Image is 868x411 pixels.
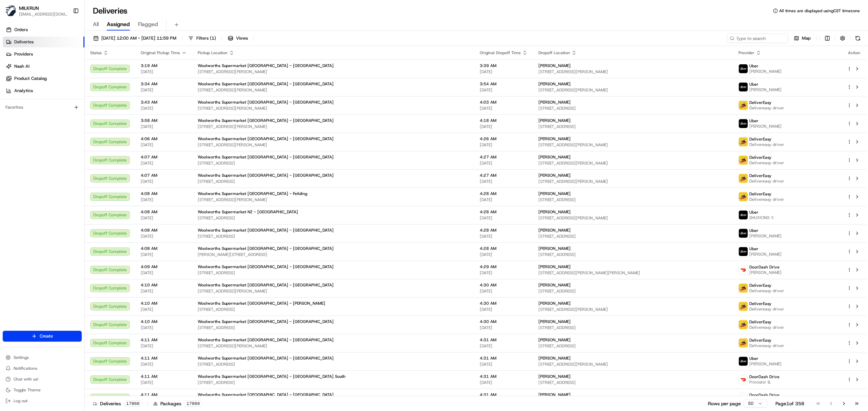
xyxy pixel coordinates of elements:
[749,69,782,74] span: [PERSON_NAME]
[739,156,748,165] img: delivereasy_logo.png
[3,3,70,19] button: MILKRUNMILKRUN[EMAIL_ADDRESS][DOMAIN_NAME]
[739,137,748,146] img: delivereasy_logo.png
[739,83,748,91] img: uber-new-logo.jpeg
[480,288,528,294] span: [DATE]
[480,319,528,324] span: 4:30 AM
[141,362,187,367] span: [DATE]
[14,63,29,69] span: Nash AI
[198,355,334,361] span: Woolworths Supermarket [GEOGRAPHIC_DATA] - [GEOGRAPHIC_DATA]
[538,264,571,269] span: [PERSON_NAME]
[538,100,571,105] span: [PERSON_NAME]
[480,191,528,196] span: 4:28 AM
[480,252,528,257] span: [DATE]
[538,215,728,221] span: [STREET_ADDRESS][PERSON_NAME]
[40,333,53,339] span: Create
[14,355,29,360] span: Settings
[749,87,782,92] span: [PERSON_NAME]
[3,385,82,395] button: Toggle Theme
[198,100,334,105] span: Woolworths Supermarket [GEOGRAPHIC_DATA] - [GEOGRAPHIC_DATA]
[19,5,39,12] span: MILKRUN
[124,401,142,407] div: 17866
[198,270,469,276] span: [STREET_ADDRESS]
[480,264,528,269] span: 4:29 AM
[739,284,748,293] img: delivereasy_logo.png
[538,288,728,294] span: [STREET_ADDRESS]
[739,229,748,238] img: uber-new-logo.jpeg
[141,355,187,361] span: 4:11 AM
[198,179,469,184] span: [STREET_ADDRESS]
[141,252,187,257] span: [DATE]
[198,81,334,87] span: Woolworths Supermarket [GEOGRAPHIC_DATA] - [GEOGRAPHIC_DATA]
[141,374,187,379] span: 4:11 AM
[480,69,528,74] span: [DATE]
[198,191,307,196] span: Woolworths Supermarket [GEOGRAPHIC_DATA] - Feilding
[210,35,216,41] span: ( 1 )
[791,34,814,43] button: Map
[198,374,346,379] span: Woolworths Supermarket [GEOGRAPHIC_DATA] - [GEOGRAPHIC_DATA] South
[538,118,571,123] span: [PERSON_NAME]
[141,124,187,129] span: [DATE]
[101,35,176,41] span: [DATE] 12:00 AM - [DATE] 11:59 PM
[480,246,528,251] span: 4:28 AM
[749,306,784,312] span: Delivereasy driver
[480,301,528,306] span: 4:30 AM
[141,246,187,251] span: 4:08 AM
[14,387,41,393] span: Toggle Theme
[480,392,528,397] span: 4:31 AM
[198,197,469,202] span: [STREET_ADDRESS][PERSON_NAME]
[138,20,158,28] span: Flagged
[153,400,202,407] div: Packages
[480,106,528,111] span: [DATE]
[141,380,187,385] span: [DATE]
[3,37,84,47] a: Deliveries
[739,211,748,219] img: uber-new-logo.jpeg
[198,246,334,251] span: Woolworths Supermarket [GEOGRAPHIC_DATA] - [GEOGRAPHIC_DATA]
[749,173,771,178] span: DeliverEasy
[538,106,728,111] span: [STREET_ADDRESS]
[141,270,187,276] span: [DATE]
[749,356,758,361] span: Uber
[198,362,469,367] span: [STREET_ADDRESS]
[198,228,334,233] span: Woolworths Supermarket [GEOGRAPHIC_DATA] - [GEOGRAPHIC_DATA]
[480,50,521,56] span: Original Dropoff Time
[198,343,469,349] span: [STREET_ADDRESS][PERSON_NAME]
[749,325,784,330] span: Delivereasy driver
[480,270,528,276] span: [DATE]
[14,376,38,382] span: Chat with us!
[198,380,469,385] span: [STREET_ADDRESS]
[739,357,748,366] img: uber-new-logo.jpeg
[198,173,334,178] span: Woolworths Supermarket [GEOGRAPHIC_DATA] - [GEOGRAPHIC_DATA]
[749,343,784,348] span: Delivereasy driver
[749,288,784,294] span: Delivereasy driver
[749,155,771,160] span: DeliverEasy
[749,264,780,270] span: DoorDash Drive
[538,392,571,397] span: [PERSON_NAME]
[198,325,469,330] span: [STREET_ADDRESS]
[480,124,528,129] span: [DATE]
[3,364,82,373] button: Notifications
[141,142,187,148] span: [DATE]
[739,119,748,128] img: uber-new-logo.jpeg
[19,12,67,17] button: [EMAIL_ADDRESS][DOMAIN_NAME]
[14,75,47,82] span: Product Catalog
[107,20,130,28] span: Assigned
[198,124,469,129] span: [STREET_ADDRESS][PERSON_NAME]
[775,400,804,407] div: Page 1 of 358
[538,87,728,93] span: [STREET_ADDRESS][PERSON_NAME]
[141,106,187,111] span: [DATE]
[480,215,528,221] span: [DATE]
[480,307,528,312] span: [DATE]
[480,173,528,178] span: 4:27 AM
[739,174,748,183] img: delivereasy_logo.png
[141,191,187,196] span: 4:08 AM
[749,380,780,385] span: Primishir B.
[480,63,528,68] span: 3:39 AM
[141,118,187,123] span: 3:58 AM
[538,270,728,276] span: [STREET_ADDRESS][PERSON_NAME][PERSON_NAME]
[538,160,728,166] span: [STREET_ADDRESS][PERSON_NAME]
[3,49,84,60] a: Providers
[739,101,748,110] img: delivereasy_logo.png
[739,265,748,274] img: doordash_logo_v2.png
[749,100,771,105] span: DeliverEasy
[480,118,528,123] span: 4:18 AM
